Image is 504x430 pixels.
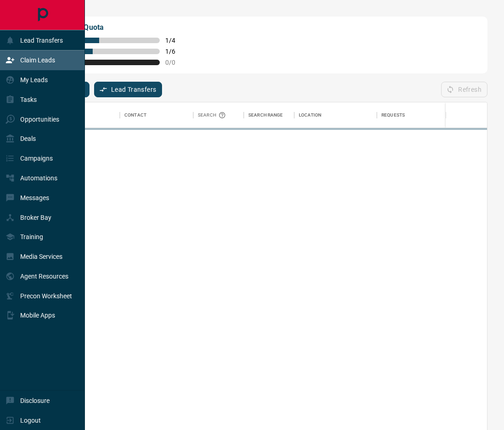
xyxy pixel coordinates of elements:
[294,102,377,128] div: Location
[124,102,146,128] div: Contact
[165,59,185,66] span: 0 / 0
[299,102,321,128] div: Location
[381,102,405,128] div: Requests
[244,102,294,128] div: Search Range
[198,102,228,128] div: Search
[37,102,120,128] div: Name
[165,37,185,44] span: 1 / 4
[120,102,193,128] div: Contact
[248,102,283,128] div: Search Range
[165,48,185,55] span: 1 / 6
[94,82,162,97] button: Lead Transfers
[53,22,185,33] p: My Daily Quota
[377,102,459,128] div: Requests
